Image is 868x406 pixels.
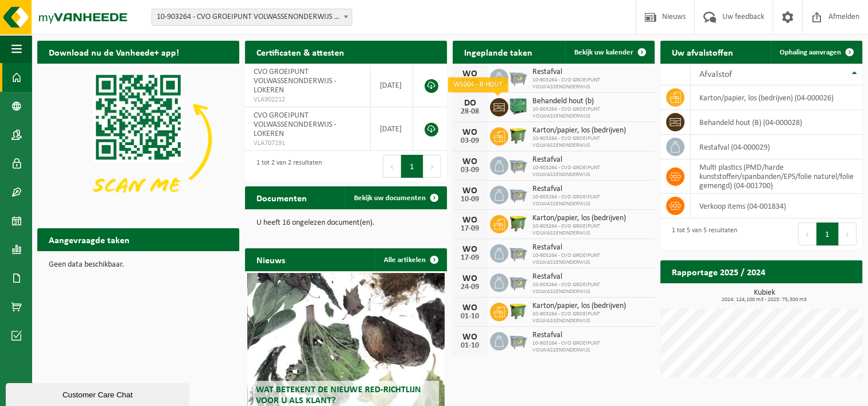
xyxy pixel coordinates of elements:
[777,283,861,306] a: Bekijk rapportage
[458,99,481,108] div: DO
[565,41,653,64] a: Bekijk uw kalender
[458,254,481,262] div: 17-09
[699,70,732,79] span: Afvalstof
[532,302,649,311] span: Karton/papier, los (bedrijven)
[251,154,322,179] div: 1 tot 2 van 2 resultaten
[458,137,481,145] div: 03-09
[508,126,528,145] img: WB-1100-HPE-GN-50
[245,41,356,63] h2: Certificaten & attesten
[508,184,528,204] img: WB-2500-GAL-GY-01
[371,64,413,107] td: [DATE]
[532,243,649,252] span: Restafval
[254,139,361,148] span: VLA707191
[532,155,649,165] span: Restafval
[6,381,192,406] iframe: chat widget
[458,216,481,225] div: WO
[816,222,839,245] button: 1
[532,311,649,325] span: 10-903264 - CVO GROEIPUNT VOLWASSENONDERWIJS
[371,107,413,151] td: [DATE]
[532,194,649,208] span: 10-903264 - CVO GROEIPUNT VOLWASSENONDERWIJS
[660,41,745,63] h2: Uw afvalstoffen
[574,49,633,56] span: Bekijk uw kalender
[254,95,361,104] span: VLA902212
[458,186,481,196] div: WO
[401,155,423,178] button: 1
[458,274,481,283] div: WO
[458,108,481,116] div: 28-08
[458,69,481,79] div: WO
[458,283,481,291] div: 24-09
[458,303,481,313] div: WO
[532,135,649,149] span: 10-903264 - CVO GROEIPUNT VOLWASSENONDERWIJS
[508,67,528,87] img: WB-2500-GAL-GY-01
[508,213,528,233] img: WB-1100-HPE-GN-50
[152,9,352,25] span: 10-903264 - CVO GROEIPUNT VOLWASSENONDERWIJS - LOKEREN
[660,260,777,283] h2: Rapportage 2025 / 2024
[532,68,649,77] span: Restafval
[256,385,421,405] span: Wat betekent de nieuwe RED-richtlijn voor u als klant?
[151,9,352,26] span: 10-903264 - CVO GROEIPUNT VOLWASSENONDERWIJS - LOKEREN
[458,245,481,254] div: WO
[345,186,446,209] a: Bekijk uw documenten
[532,252,649,266] span: 10-903264 - CVO GROEIPUNT VOLWASSENONDERWIJS
[532,272,649,282] span: Restafval
[256,219,435,227] p: U heeft 16 ongelezen document(en).
[37,228,141,251] h2: Aangevraagde taken
[691,194,862,218] td: verkoop items (04-001834)
[458,196,481,204] div: 10-09
[532,106,649,120] span: 10-903264 - CVO GROEIPUNT VOLWASSENONDERWIJS
[532,185,649,194] span: Restafval
[354,194,426,202] span: Bekijk uw documenten
[508,330,528,350] img: WB-2500-GAL-GY-01
[691,110,862,135] td: behandeld hout (B) (04-000028)
[666,289,862,303] h3: Kubiek
[532,97,649,106] span: Behandeld hout (b)
[532,214,649,223] span: Karton/papier, los (bedrijven)
[839,222,857,245] button: Next
[458,79,481,87] div: 27-08
[798,222,816,245] button: Previous
[49,261,228,269] p: Geen data beschikbaar.
[532,126,649,135] span: Karton/papier, los (bedrijven)
[508,301,528,321] img: WB-1100-HPE-GN-50
[770,41,861,64] a: Ophaling aanvragen
[691,135,862,159] td: restafval (04-000029)
[245,248,297,271] h2: Nieuws
[532,223,649,237] span: 10-903264 - CVO GROEIPUNT VOLWASSENONDERWIJS
[532,165,649,178] span: 10-903264 - CVO GROEIPUNT VOLWASSENONDERWIJS
[691,85,862,110] td: karton/papier, los (bedrijven) (04-000026)
[37,64,239,215] img: Download de VHEPlus App
[458,313,481,321] div: 01-10
[780,49,841,56] span: Ophaling aanvragen
[245,186,318,209] h2: Documenten
[453,41,544,63] h2: Ingeplande taken
[532,282,649,295] span: 10-903264 - CVO GROEIPUNT VOLWASSENONDERWIJS
[691,159,862,194] td: multi plastics (PMD/harde kunststoffen/spanbanden/EPS/folie naturel/folie gemengd) (04-001700)
[254,68,336,95] span: CVO GROEIPUNT VOLWASSENONDERWIJS - LOKEREN
[254,111,336,138] span: CVO GROEIPUNT VOLWASSENONDERWIJS - LOKEREN
[508,96,528,116] img: PB-HB-1400-HPE-GN-01
[37,41,190,63] h2: Download nu de Vanheede+ app!
[458,166,481,174] div: 03-09
[458,157,481,166] div: WO
[508,243,528,262] img: WB-2500-GAL-GY-01
[383,155,401,178] button: Previous
[508,272,528,291] img: WB-2500-GAL-GY-01
[532,77,649,91] span: 10-903264 - CVO GROEIPUNT VOLWASSENONDERWIJS
[423,155,441,178] button: Next
[666,297,862,303] span: 2024: 124,100 m3 - 2025: 75,300 m3
[458,225,481,233] div: 17-09
[375,248,446,271] a: Alle artikelen
[666,221,737,247] div: 1 tot 5 van 5 resultaten
[532,340,649,354] span: 10-903264 - CVO GROEIPUNT VOLWASSENONDERWIJS
[532,331,649,340] span: Restafval
[458,342,481,350] div: 01-10
[458,333,481,342] div: WO
[458,128,481,137] div: WO
[508,155,528,174] img: WB-2500-GAL-GY-01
